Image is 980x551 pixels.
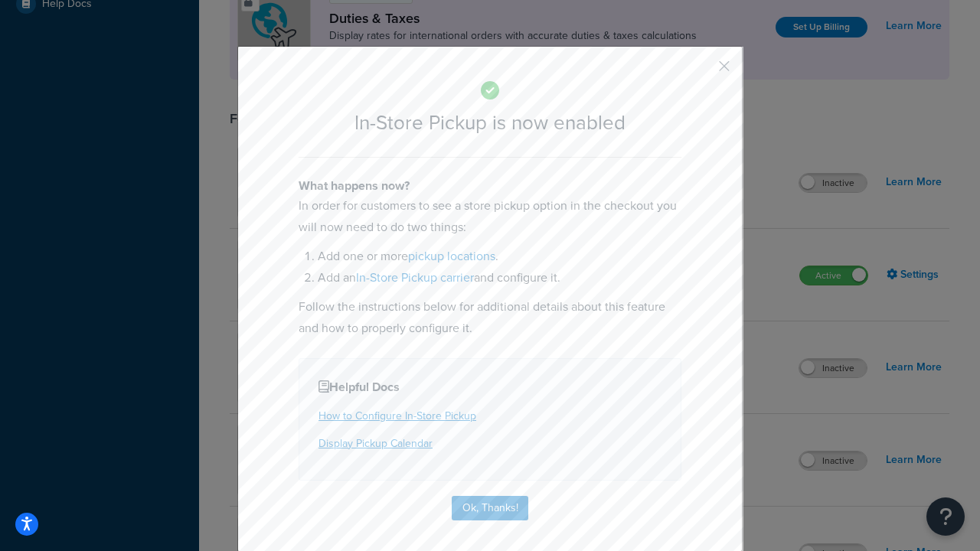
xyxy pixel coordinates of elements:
li: Add an and configure it. [318,267,681,289]
p: In order for customers to see a store pickup option in the checkout you will now need to do two t... [299,195,681,238]
a: In-Store Pickup carrier [356,269,474,286]
a: How to Configure In-Store Pickup [318,408,476,424]
h4: Helpful Docs [318,378,661,396]
h2: In-Store Pickup is now enabled [299,112,681,134]
h4: What happens now? [299,177,681,195]
a: Display Pickup Calendar [318,435,433,452]
button: Ok, Thanks! [452,496,528,520]
a: pickup locations [408,247,495,265]
p: Follow the instructions below for additional details about this feature and how to properly confi... [299,296,681,339]
li: Add one or more . [318,246,681,267]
